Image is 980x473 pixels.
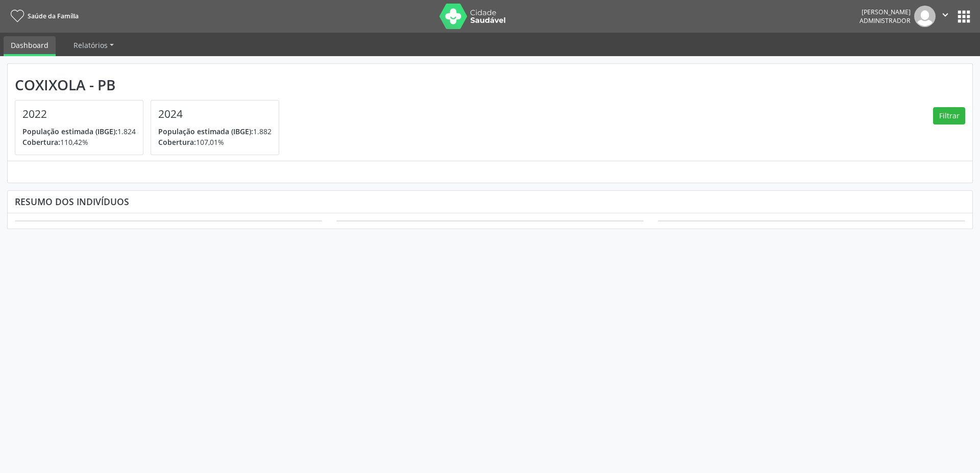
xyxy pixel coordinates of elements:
[158,137,196,147] span: Cobertura:
[22,108,136,120] h4: 2022
[158,127,253,136] span: População estimada (IBGE):
[28,12,79,20] span: Saúde da Família
[940,9,951,20] i: 
[860,8,911,16] div: [PERSON_NAME]
[933,107,965,125] button: Filtrar
[22,137,60,147] span: Cobertura:
[22,127,117,136] span: População estimada (IBGE):
[4,36,56,56] a: Dashboard
[73,40,108,50] span: Relatórios
[22,137,136,147] p: 110,42%
[22,126,136,137] p: 1.824
[15,196,965,207] div: Resumo dos indivíduos
[158,108,272,120] h4: 2024
[158,126,272,137] p: 1.882
[7,8,79,24] a: Saúde da Família
[914,6,936,27] img: img
[15,77,286,93] div: Coxixola - PB
[955,8,973,26] button: apps
[936,6,955,27] button: 
[860,16,911,25] span: Administrador
[66,36,121,54] a: Relatórios
[158,137,272,147] p: 107,01%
